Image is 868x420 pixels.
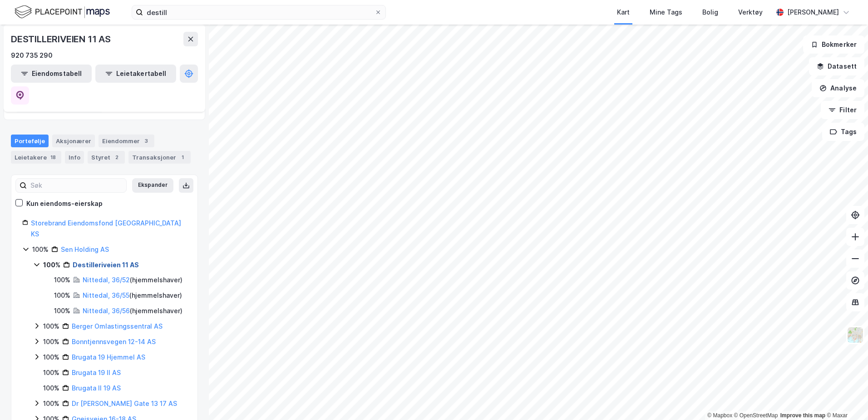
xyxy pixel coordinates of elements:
div: Info [65,151,84,164]
div: Bolig [702,7,718,18]
div: 18 [49,153,58,162]
div: 100% [43,398,59,409]
a: Storebrand Eiendomsfond [GEOGRAPHIC_DATA] KS [31,219,181,238]
div: 920 735 290 [11,50,53,61]
div: 100% [54,290,70,301]
div: 100% [43,260,60,270]
div: [PERSON_NAME] [787,7,839,18]
a: Nittedal, 36/55 [83,291,129,299]
div: ( hjemmelshaver ) [83,305,182,316]
div: Kart [617,7,630,18]
button: Ekspander [132,178,173,193]
a: Bonntjennsvegen 12-14 AS [72,338,156,345]
iframe: Chat Widget [823,376,868,420]
div: 100% [54,305,70,316]
button: Leietakertabell [95,65,176,83]
a: Improve this map [780,412,825,419]
div: Aksjonærer [52,135,95,147]
a: Brugata II 19 AS [72,384,121,392]
div: 100% [43,321,59,332]
div: Eiendommer [99,135,154,147]
button: Eiendomstabell [11,65,92,83]
div: 100% [43,336,59,347]
div: ( hjemmelshaver ) [83,275,182,285]
div: 2 [112,153,121,162]
a: OpenStreetMap [734,412,778,419]
div: Leietakere [11,151,61,164]
input: Søk på adresse, matrikkel, gårdeiere, leietakere eller personer [143,5,375,19]
a: Dr [PERSON_NAME] Gate 13 17 AS [72,400,177,407]
img: Z [847,326,864,344]
a: Mapbox [707,412,732,419]
input: Søk [27,179,126,192]
div: Mine Tags [650,7,682,18]
a: Berger Omlastingssentral AS [72,322,163,330]
a: Brugata 19 II AS [72,369,121,376]
div: Verktøy [738,7,763,18]
div: 1 [178,153,187,162]
div: Kun eiendoms-eierskap [26,198,103,209]
a: Destilleriveien 11 AS [73,261,139,269]
div: Styret [88,151,125,164]
div: 100% [43,383,59,394]
button: Filter [821,101,864,119]
div: 100% [43,352,59,363]
div: 100% [43,367,59,378]
a: Brugata 19 Hjemmel AS [72,353,145,361]
div: 3 [142,136,151,145]
div: Transaksjoner [128,151,191,164]
div: ( hjemmelshaver ) [83,290,182,301]
a: Sen Holding AS [61,245,109,253]
a: Nittedal, 36/56 [83,307,130,315]
div: Portefølje [11,135,49,147]
button: Analyse [812,79,864,97]
img: logo.f888ab2527a4732fd821a326f86c7f29.svg [15,4,110,20]
div: DESTILLERIVEIEN 11 AS [11,32,113,46]
a: Nittedal, 36/52 [83,276,130,284]
div: 100% [54,275,70,285]
button: Bokmerker [803,35,864,54]
button: Datasett [809,57,864,75]
button: Tags [822,123,864,141]
div: 100% [32,244,49,255]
